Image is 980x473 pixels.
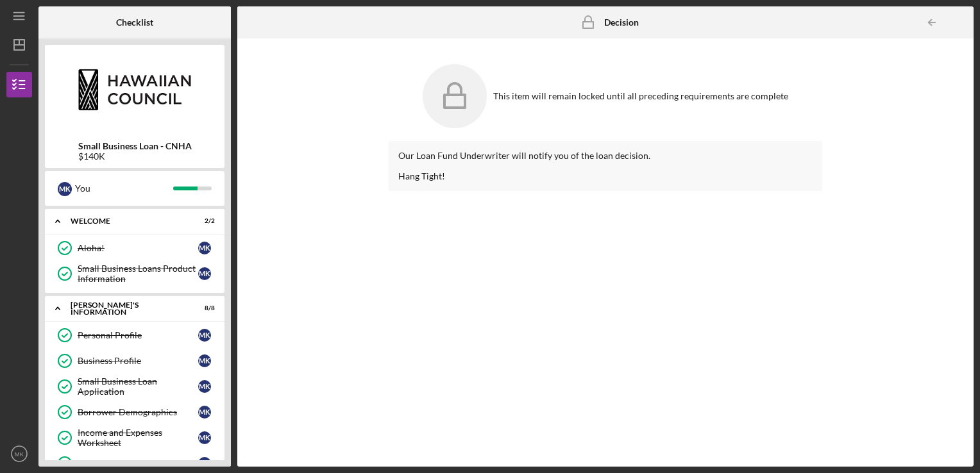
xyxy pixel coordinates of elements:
[198,431,211,444] div: M K
[78,407,198,417] div: Borrower Demographics
[116,17,153,28] b: Checklist
[51,348,218,374] a: Business ProfileMK
[15,451,24,458] text: MK
[51,235,218,261] a: Aloha!MK
[71,301,183,316] div: [PERSON_NAME]'S INFORMATION
[604,17,639,28] b: Decision
[51,374,218,399] a: Small Business Loan ApplicationMK
[493,91,788,101] div: This item will remain locked until all preceding requirements are complete
[51,261,218,286] a: Small Business Loans Product InformationMK
[192,217,215,225] div: 2 / 2
[198,354,211,367] div: M K
[51,425,218,451] a: Income and Expenses WorksheetMK
[78,141,192,151] b: Small Business Loan - CNHA
[51,322,218,348] a: Personal ProfileMK
[198,267,211,280] div: M K
[78,263,198,284] div: Small Business Loans Product Information
[78,458,198,469] div: Supplemental Questions
[51,399,218,425] a: Borrower DemographicsMK
[78,376,198,397] div: Small Business Loan Application
[198,457,211,470] div: M K
[45,51,224,128] img: Product logo
[198,406,211,419] div: M K
[192,304,215,312] div: 8 / 8
[78,330,198,340] div: Personal Profile
[398,151,813,161] div: Our Loan Fund Underwriter will notify you of the loan decision.
[75,178,173,199] div: You
[198,380,211,393] div: M K
[398,171,813,181] div: Hang Tight!
[78,427,198,448] div: Income and Expenses Worksheet
[6,441,32,467] button: MK
[78,243,198,253] div: Aloha!
[198,329,211,342] div: M K
[78,356,198,366] div: Business Profile
[71,217,183,225] div: WELCOME
[198,242,211,254] div: M K
[58,182,72,196] div: M K
[78,151,192,162] div: $140K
